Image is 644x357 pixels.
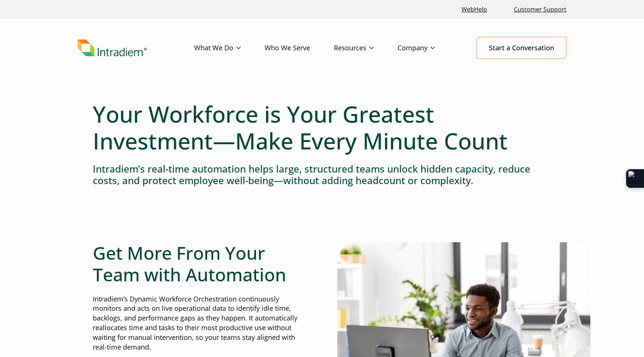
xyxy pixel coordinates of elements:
[93,294,307,352] p: Intradiem’s Dynamic Workforce Orchestration continuously monitors and acts on live operational da...
[93,242,307,285] h2: Get More From Your Team with Automation
[265,37,334,59] a: Who We Serve
[334,37,398,59] a: Resources
[458,1,490,18] a: Link opens in a new window
[511,1,569,18] a: Customer Support
[477,37,566,59] a: Start a Conversation
[398,37,459,59] a: Company
[93,163,551,186] h4: Intradiem’s real-time automation helps large, structured teams unlock hidden capacity, reduce cos...
[628,171,642,186] img: Extension Icon
[78,40,194,57] a: Link to homepage of Intradiem
[194,37,265,59] a: What We Do
[78,40,147,57] img: Intradiem
[93,101,551,154] h1: Your Workforce is Your Greatest Investment—Make Every Minute Count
